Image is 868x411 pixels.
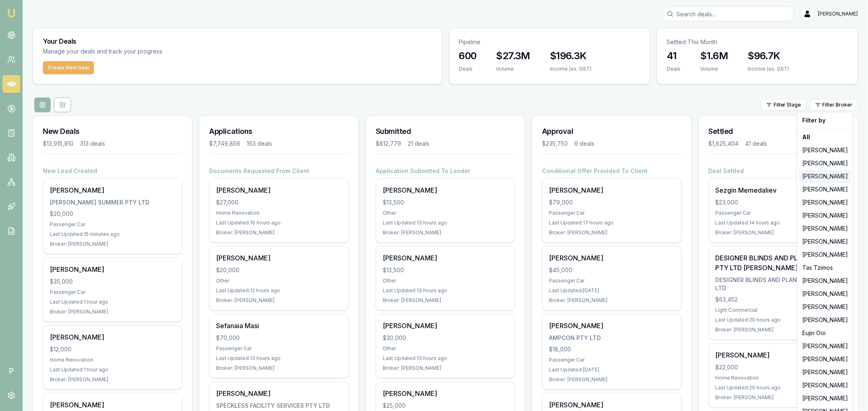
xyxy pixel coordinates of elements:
[802,133,810,141] strong: All
[799,340,851,353] div: [PERSON_NAME]
[799,170,851,183] div: [PERSON_NAME]
[799,183,851,196] div: [PERSON_NAME]
[799,366,851,379] div: [PERSON_NAME]
[799,157,851,170] div: [PERSON_NAME]
[799,196,851,209] div: [PERSON_NAME]
[799,144,851,157] div: [PERSON_NAME]
[799,379,851,392] div: [PERSON_NAME]
[799,313,851,327] div: [PERSON_NAME]
[799,114,851,127] div: Filter by
[799,300,851,313] div: [PERSON_NAME]
[799,248,851,261] div: [PERSON_NAME]
[799,287,851,300] div: [PERSON_NAME]
[799,327,851,340] div: Eujin Ooi
[799,353,851,366] div: [PERSON_NAME]
[799,235,851,248] div: [PERSON_NAME]
[799,261,851,274] div: Tas Tzimos
[799,222,851,235] div: [PERSON_NAME]
[799,209,851,222] div: [PERSON_NAME]
[799,392,851,405] div: [PERSON_NAME]
[799,274,851,287] div: [PERSON_NAME]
